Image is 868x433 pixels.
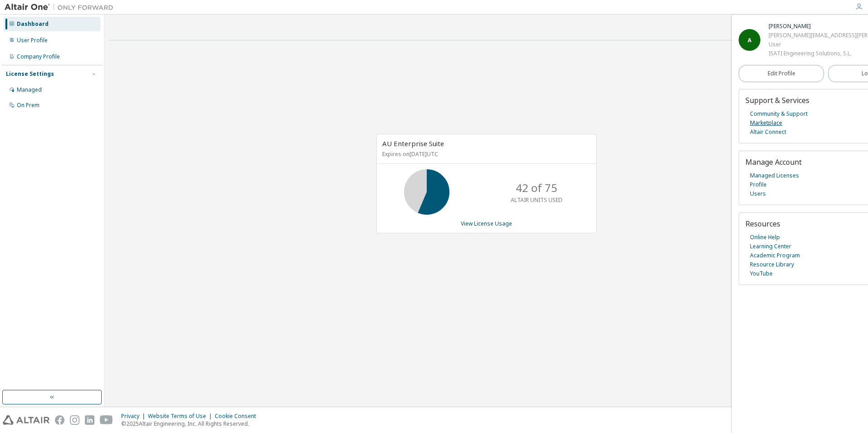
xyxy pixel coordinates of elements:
div: Company Profile [17,53,60,60]
p: © 2025 Altair Engineering, Inc. All Rights Reserved. [121,420,261,428]
a: YouTube [750,269,773,278]
a: Learning Center [750,242,791,251]
img: instagram.svg [70,415,79,425]
div: Dashboard [17,20,49,28]
a: Users [750,189,766,198]
img: linkedin.svg [85,415,94,425]
div: Website Terms of Use [148,413,215,420]
p: 42 of 75 [516,180,557,196]
a: Marketplace [750,118,782,128]
a: Altair Connect [750,128,786,137]
div: On Prem [17,102,39,109]
a: Resource Library [750,260,794,269]
span: Resources [745,219,780,229]
a: Online Help [750,233,780,242]
a: Community & Support [750,109,808,118]
div: Cookie Consent [215,413,261,420]
img: Altair One [5,3,118,12]
a: View License Usage [461,220,512,227]
a: Profile [750,180,767,189]
span: AU Enterprise Suite [382,139,444,148]
span: Edit Profile [768,70,795,77]
p: Expires on [DATE] UTC [382,150,588,158]
a: Edit Profile [739,65,824,82]
p: ALTAIR UNITS USED [511,196,562,204]
img: altair_logo.svg [3,415,49,425]
div: Managed [17,86,42,93]
img: facebook.svg [55,415,64,425]
span: Manage Account [745,157,802,167]
div: Privacy [121,413,148,420]
img: youtube.svg [100,415,113,425]
a: Academic Program [750,251,800,260]
span: Support & Services [745,95,809,105]
div: License Settings [6,70,54,78]
div: User Profile [17,37,48,44]
a: Managed Licenses [750,171,799,180]
span: A [748,36,751,44]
